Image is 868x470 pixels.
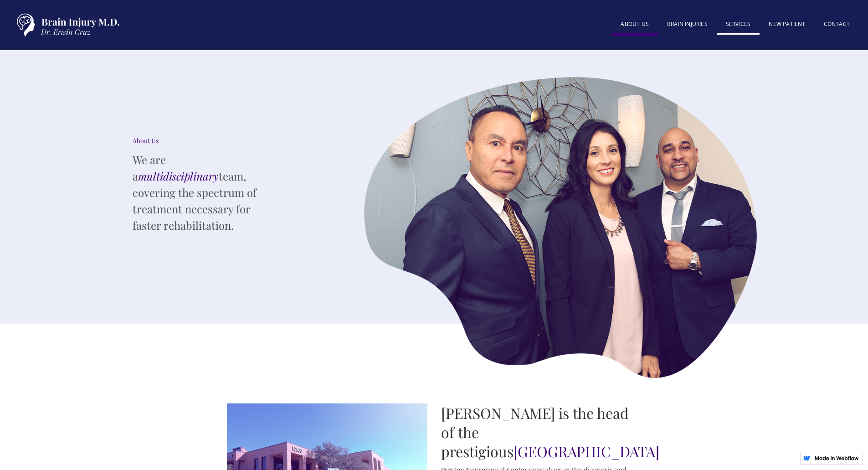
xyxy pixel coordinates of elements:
[441,403,642,461] h2: [PERSON_NAME] is the head of the prestigious
[133,136,269,145] div: About Us
[760,15,814,33] a: New patient
[9,9,123,41] a: home
[717,15,760,35] a: SERVICES
[658,15,717,33] a: BRAIN INJURIES
[133,151,269,233] p: We are a team, covering the spectrum of treatment necessary for faster rehabilitation.
[514,441,659,461] span: [GEOGRAPHIC_DATA]
[815,15,859,33] a: Contact
[611,15,658,36] a: About US
[138,169,219,183] em: multidisciplinary
[814,456,859,460] img: Made in Webflow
